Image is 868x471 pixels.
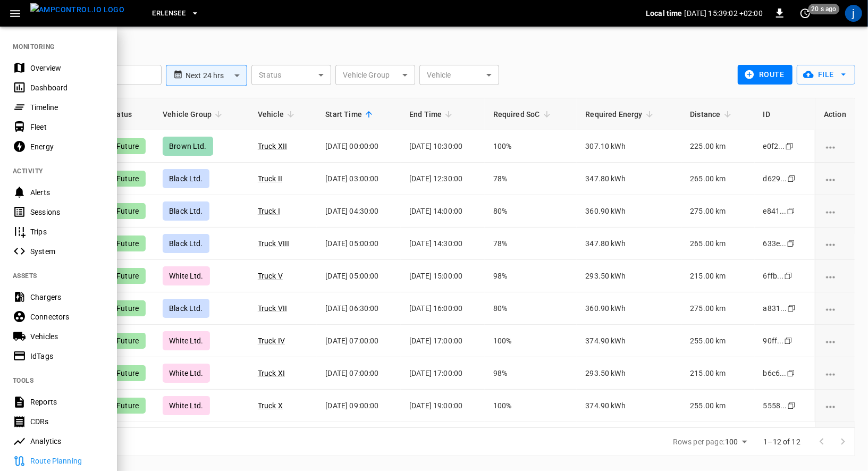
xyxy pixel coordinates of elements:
[30,122,104,132] div: Fleet
[30,226,104,237] div: Trips
[30,416,104,427] div: CDRs
[30,397,104,407] div: Reports
[30,207,104,217] div: Sessions
[646,8,682,19] p: Local time
[30,3,124,16] img: ampcontrol.io logo
[30,82,104,93] div: Dashboard
[30,351,104,361] div: IdTags
[845,5,862,22] div: profile-icon
[30,292,104,302] div: Chargers
[808,4,840,14] span: 20 s ago
[152,7,186,20] span: Erlensee
[685,8,763,19] p: [DATE] 15:39:02 +02:00
[30,436,104,447] div: Analytics
[30,312,104,322] div: Connectors
[30,141,104,152] div: Energy
[30,456,104,466] div: Route Planning
[30,246,104,257] div: System
[30,102,104,113] div: Timeline
[30,187,104,198] div: Alerts
[30,63,104,73] div: Overview
[30,331,104,342] div: Vehicles
[797,5,814,22] button: set refresh interval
